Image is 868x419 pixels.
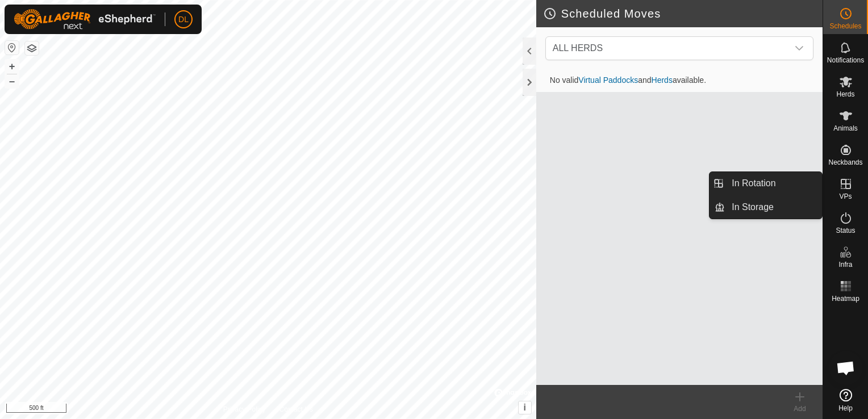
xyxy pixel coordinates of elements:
div: dropdown trigger [788,37,811,60]
span: Notifications [827,57,864,64]
a: In Rotation [725,172,822,195]
a: In Storage [725,196,822,219]
span: i [524,403,526,412]
span: Help [838,405,853,412]
img: Gallagher Logo [14,9,156,30]
span: Schedules [829,23,861,30]
span: In Rotation [732,177,775,190]
span: ALL HERDS [553,43,603,53]
span: DL [178,14,189,26]
span: ALL HERDS [548,37,788,60]
a: Virtual Paddocks [578,76,638,85]
a: Contact Us [279,404,313,414]
span: Animals [833,125,858,132]
span: Neckbands [828,159,862,166]
span: Infra [838,261,852,268]
li: In Storage [710,196,822,219]
button: – [5,74,19,88]
a: Help [823,384,868,416]
span: Heatmap [832,295,859,302]
span: VPs [839,193,852,200]
div: Add [777,404,823,414]
button: i [519,401,531,414]
button: Map Layers [25,41,39,55]
a: Privacy Policy [223,404,266,414]
span: Status [836,227,855,234]
button: Reset Map [5,41,19,55]
span: In Storage [732,200,774,214]
li: In Rotation [710,172,822,195]
span: No valid and available. [541,76,715,85]
button: + [5,60,19,73]
a: Herds [652,76,673,85]
span: Herds [836,91,854,98]
a: Open chat [829,351,863,385]
h2: Scheduled Moves [543,7,823,20]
